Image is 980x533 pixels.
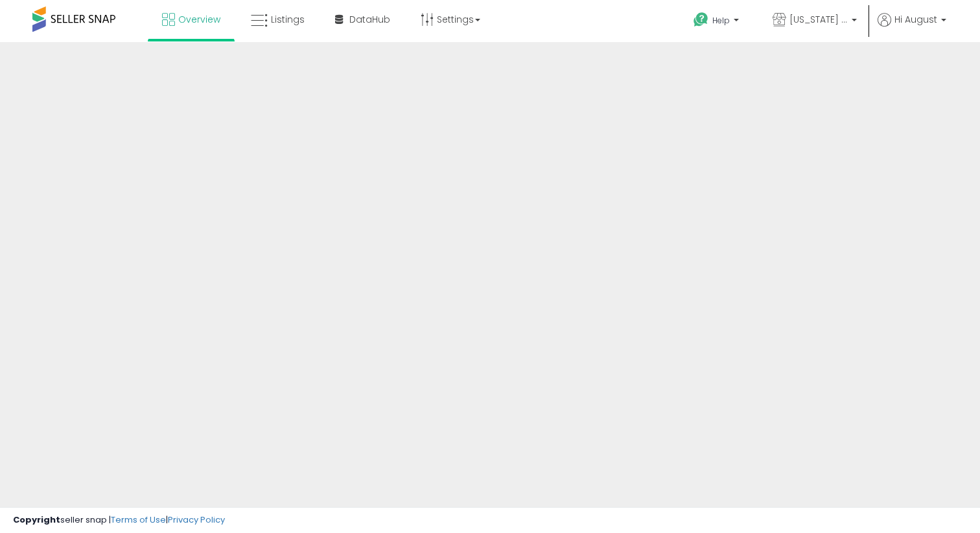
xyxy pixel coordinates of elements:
i: Get Help [693,12,709,28]
a: Hi August [878,13,946,42]
a: Privacy Policy [168,514,225,526]
strong: Copyright [13,514,60,526]
span: DataHub [349,13,390,26]
a: Help [683,2,752,42]
div: seller snap | | [13,514,225,527]
span: Hi August [894,13,937,26]
span: Listings [271,13,305,26]
span: Help [712,15,730,26]
span: Overview [178,13,220,26]
a: Terms of Use [111,514,166,526]
span: [US_STATE] Family Distribution [789,13,848,26]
